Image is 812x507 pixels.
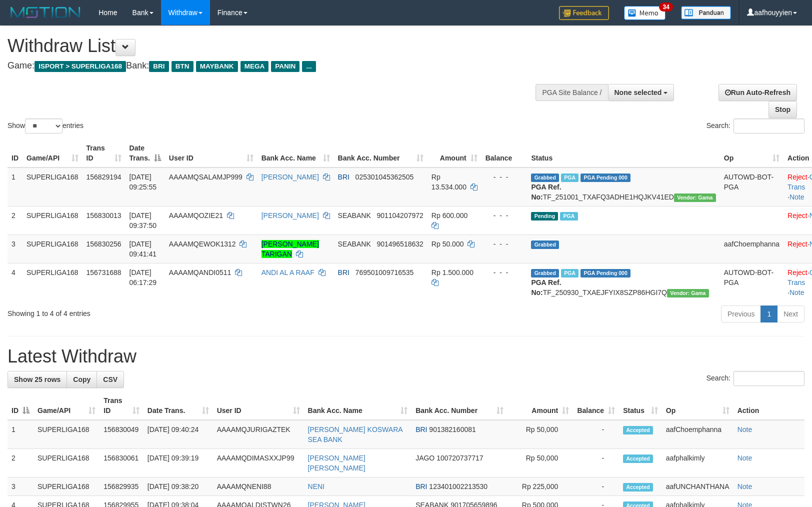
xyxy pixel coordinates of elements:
[7,234,22,263] td: 3
[507,391,573,420] th: Amount: activate to sort column ascending
[481,139,527,167] th: Balance
[25,118,62,133] select: Showentries
[169,268,231,276] span: AAAAMQANDI0511
[355,268,414,276] span: Copy 769501009716535 to clipboard
[415,454,434,462] span: JAGO
[507,449,573,477] td: Rp 50,000
[355,173,414,181] span: Copy 025301045362505 to clipboard
[531,278,561,296] b: PGA Ref. No:
[308,482,324,490] a: NENI
[66,371,97,388] a: Copy
[614,88,662,96] span: None selected
[674,193,716,202] span: Vendor URL: https://trx31.1velocity.biz
[376,211,423,219] span: Copy 901104207972 to clipboard
[338,268,349,276] span: BRI
[485,239,523,249] div: - - -
[573,420,619,449] td: -
[431,240,464,248] span: Rp 50.000
[143,449,213,477] td: [DATE] 09:39:19
[720,167,783,206] td: AUTOWD-BOT-PGA
[624,6,666,20] img: Button%20Memo.svg
[149,61,168,72] span: BRI
[99,391,143,420] th: Trans ID: activate to sort column ascending
[737,482,752,490] a: Note
[7,5,83,20] img: MOTION_logo.png
[376,240,423,248] span: Copy 901496518632 to clipboard
[196,61,238,72] span: MAYBANK
[7,118,83,133] label: Show entries
[33,420,99,449] td: SUPERLIGA168
[531,240,559,249] span: Grabbed
[34,61,126,72] span: ISPORT > SUPERLIGA168
[623,426,653,434] span: Accepted
[737,454,752,462] a: Note
[789,288,804,296] a: Note
[485,172,523,182] div: - - -
[169,240,236,248] span: AAAAMQEWOK1312
[720,139,783,167] th: Op: activate to sort column ascending
[760,305,777,322] a: 1
[308,425,402,443] a: [PERSON_NAME] KOSWARA SEA BANK
[308,454,365,472] a: [PERSON_NAME] [PERSON_NAME]
[213,391,304,420] th: User ID: activate to sort column ascending
[99,449,143,477] td: 156830061
[257,139,334,167] th: Bank Acc. Name: activate to sort column ascending
[33,391,99,420] th: Game/API: activate to sort column ascending
[733,371,804,386] input: Search:
[721,305,761,322] a: Previous
[7,206,22,234] td: 2
[662,391,733,420] th: Op: activate to sort column ascending
[7,371,67,388] a: Show 25 rows
[33,449,99,477] td: SUPERLIGA168
[7,36,531,56] h1: Withdraw List
[22,206,82,234] td: SUPERLIGA168
[99,477,143,496] td: 156829935
[706,118,804,133] label: Search:
[535,84,607,101] div: PGA Site Balance /
[507,420,573,449] td: Rp 50,000
[718,84,797,101] a: Run Auto-Refresh
[96,371,124,388] a: CSV
[662,477,733,496] td: aafUNCHANTHANA
[431,211,467,219] span: Rp 600.000
[86,240,121,248] span: 156830256
[261,173,319,181] a: [PERSON_NAME]
[86,268,121,276] span: 156731688
[129,173,157,191] span: [DATE] 09:25:55
[720,234,783,263] td: aafChoemphanna
[86,211,121,219] span: 156830013
[129,268,157,286] span: [DATE] 06:17:29
[338,240,371,248] span: SEABANK
[531,212,558,220] span: Pending
[527,167,719,206] td: TF_251001_TXAFQ3ADHE1HQJKV41ED
[240,61,269,72] span: MEGA
[608,84,674,101] button: None selected
[143,391,213,420] th: Date Trans.: activate to sort column ascending
[338,173,349,181] span: BRI
[22,139,82,167] th: Game/API: activate to sort column ascending
[22,263,82,301] td: SUPERLIGA168
[103,375,117,383] span: CSV
[213,420,304,449] td: AAAAMQJURIGAZTEK
[334,139,427,167] th: Bank Acc. Number: activate to sort column ascending
[429,425,475,433] span: Copy 901382160081 to clipboard
[560,212,577,220] span: Marked by aafsengchandara
[531,173,559,182] span: Grabbed
[681,6,731,19] img: panduan.png
[431,173,466,191] span: Rp 13.534.000
[787,211,807,219] a: Reject
[787,173,807,181] a: Reject
[99,420,143,449] td: 156830049
[169,211,223,219] span: AAAAMQOZIE21
[261,211,319,219] a: [PERSON_NAME]
[573,477,619,496] td: -
[485,210,523,220] div: - - -
[580,269,630,277] span: PGA Pending
[7,304,331,318] div: Showing 1 to 4 of 4 entries
[411,391,507,420] th: Bank Acc. Number: activate to sort column ascending
[573,449,619,477] td: -
[787,240,807,248] a: Reject
[304,391,412,420] th: Bank Acc. Name: activate to sort column ascending
[14,375,60,383] span: Show 25 rows
[125,139,165,167] th: Date Trans.: activate to sort column descending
